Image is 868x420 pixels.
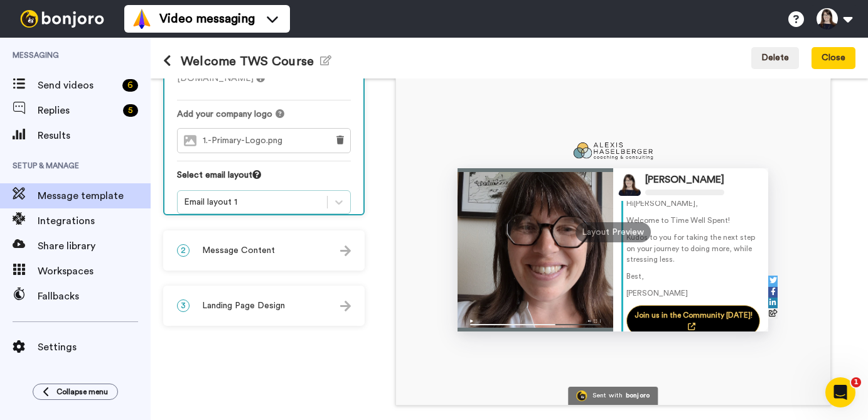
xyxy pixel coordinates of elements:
img: Bonjoro Logo [576,390,587,401]
img: arrow.svg [340,245,351,256]
img: bj-logo-header-white.svg [15,10,109,28]
span: Video messaging [159,10,255,28]
p: Hi [PERSON_NAME] , [626,198,761,209]
span: Settings [38,340,151,355]
span: 1.-Primary-Logo.png [203,136,289,146]
span: Fallbacks [38,289,151,304]
span: 1 [851,377,861,387]
button: Close [812,47,855,70]
span: Message template [38,188,151,203]
img: Profile Image [618,173,641,196]
img: player-controls-full.svg [458,313,613,331]
img: d253d977-589d-4a28-81ba-d11b5ddd28b7 [572,139,654,162]
span: Send videos [38,78,117,93]
span: Results [38,128,151,143]
p: [PERSON_NAME] [626,288,761,299]
button: Collapse menu [33,384,118,400]
div: Select email layout [177,169,351,190]
div: Layout Preview [576,222,651,242]
div: 3Landing Page Design [163,286,365,326]
h1: Welcome TWS Course [163,54,331,68]
span: Integrations [38,213,151,229]
span: Add your company logo [177,108,272,121]
div: Email layout 1 [184,196,321,208]
div: 6 [122,79,138,92]
div: [PERSON_NAME] [645,174,724,186]
span: Collapse menu [56,387,108,397]
span: 2 [177,244,190,257]
span: Message Content [202,244,275,257]
div: bonjoro [626,392,650,399]
p: Welcome to Time Well Spent! [626,215,761,226]
span: Landing Page Design [202,299,285,312]
div: 2Message Content [163,230,365,271]
div: 5 [123,104,138,117]
iframe: Intercom live chat [825,377,855,407]
p: Best, [626,271,761,282]
span: Replies [38,103,118,118]
a: Join us in the Community [DATE]! [626,305,761,337]
p: Kudos to you for taking the next step on your journey to doing more, while stressing less. [626,232,761,264]
img: vm-color.svg [132,9,152,29]
span: 3 [177,299,190,312]
span: Share library [38,239,151,254]
div: Sent with [592,392,623,399]
img: arrow.svg [340,301,351,311]
button: Delete [751,47,799,70]
span: Workspaces [38,264,151,279]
